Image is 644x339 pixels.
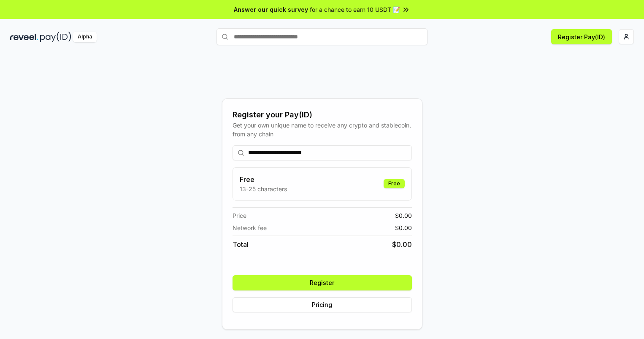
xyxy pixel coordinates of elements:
[234,5,308,14] span: Answer our quick survey
[392,239,412,250] span: $ 0.00
[395,211,412,220] span: $ 0.00
[240,174,287,184] h3: Free
[233,223,267,232] span: Network fee
[551,29,612,44] button: Register Pay(ID)
[233,121,412,138] div: Get your own unique name to receive any crypto and stablecoin, from any chain
[233,275,412,290] button: Register
[384,179,405,188] div: Free
[240,184,287,193] p: 13-25 characters
[10,32,38,42] img: reveel_dark
[233,211,246,220] span: Price
[73,32,97,42] div: Alpha
[395,223,412,232] span: $ 0.00
[233,297,412,312] button: Pricing
[40,32,71,42] img: pay_id
[233,109,412,121] div: Register your Pay(ID)
[233,239,249,250] span: Total
[310,5,400,14] span: for a chance to earn 10 USDT 📝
